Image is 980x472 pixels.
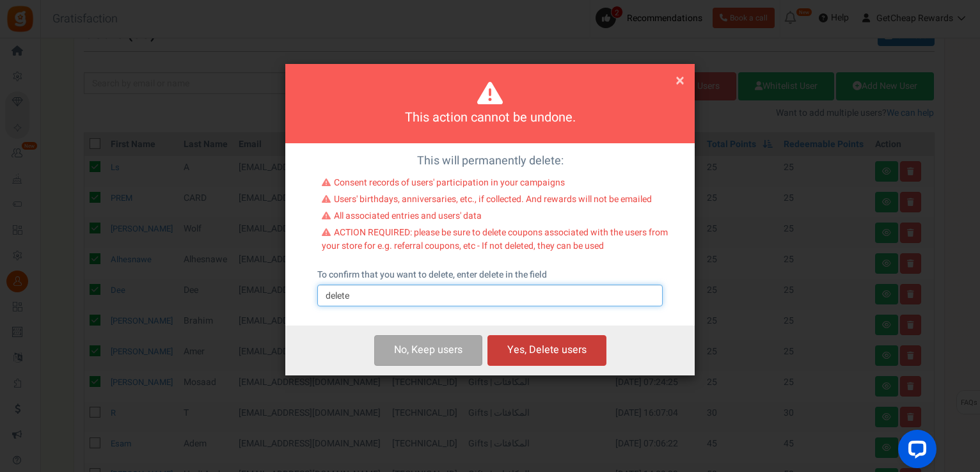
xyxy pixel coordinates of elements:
span: s [457,342,462,358]
p: This will permanently delete: [295,153,685,169]
label: To confirm that you want to delete, enter delete in the field [317,269,547,281]
li: Users' birthdays, anniversaries, etc., if collected. And rewards will not be emailed [322,193,668,210]
span: × [676,68,684,93]
li: ACTION REQUIRED: please be sure to delete coupons associated with the users from your store for e... [322,226,668,256]
button: No, Keep users [374,335,482,365]
li: All associated entries and users' data [322,210,668,226]
button: Yes, Delete users [487,335,606,365]
li: Consent records of users' participation in your campaigns [322,177,668,193]
input: delete [317,285,663,306]
h4: This action cannot be undone. [301,109,679,127]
